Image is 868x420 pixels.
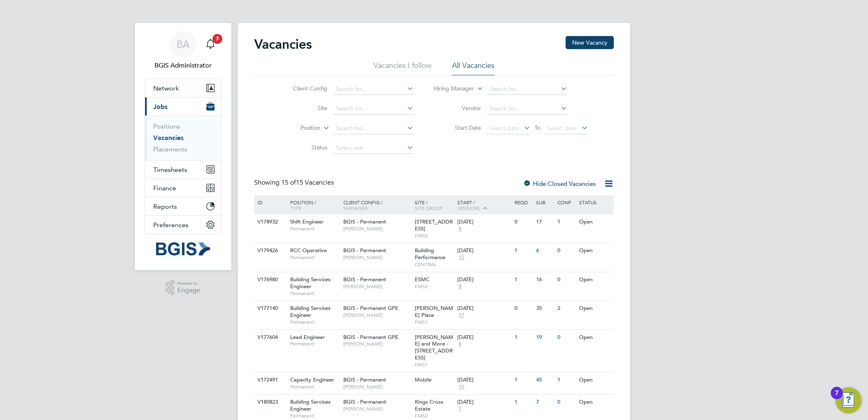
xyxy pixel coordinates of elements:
span: Permanent [290,413,339,419]
span: [PERSON_NAME] [343,283,411,290]
span: Kings Cross Estate [415,398,443,412]
nav: Main navigation [135,23,231,270]
div: Open [577,395,613,410]
span: BGIS Administrator [145,61,221,70]
button: Jobs [145,97,221,115]
div: 0 [512,301,534,316]
div: ID [255,195,284,209]
button: Finance [145,179,221,197]
div: Open [577,243,613,258]
span: ESMC [415,276,430,283]
div: Showing [254,178,336,187]
span: 19 [457,384,465,391]
div: Site / [413,195,456,215]
span: [PERSON_NAME] [343,226,411,232]
li: Vacancies I follow [374,61,432,75]
span: Type [290,205,302,211]
div: 0 [512,215,534,230]
label: Position [273,124,320,132]
label: Vendor [434,104,481,112]
div: [DATE] [457,334,510,341]
label: Status [280,144,327,151]
div: 45 [534,373,555,388]
span: 7 [213,34,222,44]
div: [DATE] [457,377,510,384]
span: [PERSON_NAME] and More - [STREET_ADDRESS] [415,334,453,361]
div: V177604 [255,330,284,345]
div: 35 [534,301,555,316]
span: Permanent [290,254,339,261]
input: Search for... [333,123,414,134]
span: [PERSON_NAME] [343,312,411,318]
span: [PERSON_NAME] [343,384,411,390]
a: Positions [153,122,180,130]
div: V180823 [255,395,284,410]
label: Client Config [280,85,327,92]
div: 0 [555,243,577,258]
div: 19 [534,330,555,345]
button: Timesheets [145,160,221,178]
span: 15 Vacancies [281,178,334,187]
span: RCC Operative [290,247,327,254]
div: [DATE] [457,305,510,312]
li: All Vacancies [452,61,494,75]
div: 1 [512,272,534,287]
span: BGIS - Permanent GPE [343,334,398,341]
span: Manager [343,205,367,211]
div: Sub [534,195,555,209]
button: Preferences [145,216,221,234]
input: Search for... [333,103,414,115]
span: 15 of [281,178,296,187]
div: 1 [555,373,577,388]
span: Vendors [457,205,480,211]
div: 0 [555,330,577,345]
span: Permanent [290,384,339,390]
span: Permanent [290,226,339,232]
div: 0 [555,395,577,410]
input: Select one [333,142,414,154]
span: BA [177,39,190,50]
input: Search for... [333,84,414,95]
div: [DATE] [457,247,510,254]
a: Go to home page [145,242,221,255]
span: Network [153,84,179,92]
a: BABGIS Administrator [145,31,221,70]
span: Shift Engineer [290,218,324,225]
span: Building Services Engineer [290,305,331,318]
a: Powered byEngage [166,280,201,296]
div: 1 [555,215,577,230]
span: Mobile [415,376,432,383]
span: FMS2 [415,233,454,239]
span: Finance [153,184,176,192]
span: Select date [490,124,519,132]
div: [DATE] [457,276,510,283]
a: Vacancies [153,134,183,142]
span: BGIS - Permanent [343,398,386,405]
span: Building Services Engineer [290,276,331,290]
input: Search for... [487,84,567,95]
img: bgis-logo-retina.png [156,242,210,255]
div: 16 [534,272,555,287]
span: Powered by [177,280,200,287]
div: Open [577,373,613,388]
span: [PERSON_NAME] [343,254,411,261]
span: Preferences [153,221,188,229]
span: [PERSON_NAME] [343,341,411,347]
label: Hide Closed Vacancies [523,180,596,187]
div: [DATE] [457,219,510,226]
span: FMS1 [415,319,454,325]
span: FMS2 [415,413,454,419]
a: 7 [202,31,219,57]
span: [STREET_ADDRESS] [415,218,453,232]
div: 2 [555,301,577,316]
div: V176980 [255,272,284,287]
span: Timesheets [153,166,187,174]
label: Site [280,104,327,112]
button: Open Resource Center, 7 new notifications [835,387,861,413]
div: Status [577,195,613,209]
span: 8 [457,283,463,290]
div: 7 [534,395,555,410]
div: V172491 [255,373,284,388]
span: Permanent [290,290,339,297]
span: BGIS - Permanent [343,218,386,225]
